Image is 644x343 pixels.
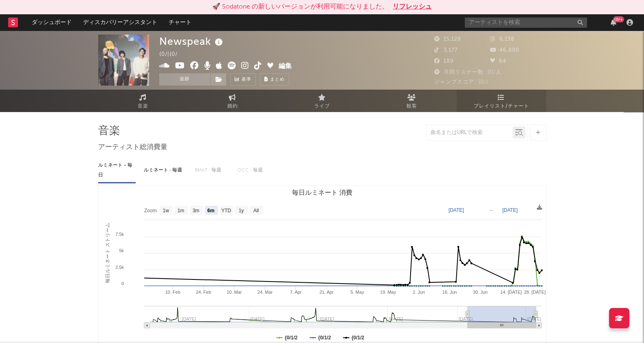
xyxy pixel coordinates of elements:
div: ルミネート - 毎日 [98,158,136,182]
a: 基準 [230,73,256,86]
text: 5. May [350,290,364,295]
button: リフレッシュ [393,2,432,12]
text: [DATE] [448,207,464,213]
span: 46,800 [490,48,519,53]
text: 3m [192,208,199,213]
div: {0/ | {0/ [159,50,187,59]
text: 24. Feb [196,290,211,295]
text: 14. [DATE] [500,290,522,295]
span: 6,138 [490,37,514,42]
span: ライブ [314,101,330,111]
text: 0 [121,281,123,286]
button: {0/+ [611,19,616,26]
text: 7.5k [115,232,124,237]
text: [DATE] [527,317,541,321]
span: 3,177 [434,48,458,53]
button: まとめ [260,73,289,86]
text: 5k [119,248,124,253]
span: アーティスト総消費量 [98,143,167,152]
text: 毎日ルミネート 消費 [292,189,352,196]
text: 21. Apr [319,290,334,295]
div: {0/+ [613,16,624,22]
text: 30. Jun [473,290,487,295]
a: 観客 [367,90,457,112]
text: 1w [163,208,169,213]
text: 24. Mar [257,290,273,295]
div: 🚀 Sodatone の新しいバージョンが利用可能になりました。 [212,2,389,12]
a: 音楽 [98,90,188,112]
text: {0/1/2 [318,335,331,341]
text: 1m [177,208,184,213]
span: 観客 [407,101,417,111]
text: [DATE] [502,207,518,213]
text: 2.5k [115,265,124,270]
div: Newspeak [159,35,225,48]
span: 音楽 [138,101,148,111]
text: 毎日ルミネート ストリーム [104,223,110,283]
text: 10. Mar [226,290,242,295]
text: 1y [238,208,244,213]
text: 16. Jun [442,290,457,295]
span: 64 [490,59,506,64]
text: {0/1/2 [351,335,364,341]
span: 月間リスナー数: {0/人 [434,70,501,75]
span: プレイリスト/チャート [474,101,529,111]
a: 婚約 [188,90,277,112]
text: 10. Feb [165,290,180,295]
text: 28. [DATE] [524,290,545,295]
text: 2. Jun [413,290,425,295]
a: プレイリスト/チャート [457,90,546,112]
text: 19. May [380,290,396,295]
text: {0/1/2 [285,335,298,341]
text: All [253,208,258,213]
div: ルミネート - 毎週 [144,163,187,177]
span: 189 [434,59,454,64]
span: ジャンプスコア: {0// [434,79,489,85]
span: 基準 [242,75,251,85]
text: YTD [221,208,231,213]
span: まとめ [270,77,285,82]
span: 婚約 [227,101,238,111]
input: 曲名またはURLで検索 [426,130,512,136]
a: チャート [163,14,197,31]
a: ディスカバリーアシスタント [77,14,163,31]
text: 6m [207,208,214,213]
a: ダッシュボード [26,14,77,31]
button: 追跡 [159,73,210,86]
span: 15,128 [434,37,461,42]
input: アーティストを検索 [465,18,587,28]
text: → [488,207,493,213]
button: 編集 [279,62,292,72]
text: 7. Apr [290,290,301,295]
text: Zoom [144,208,157,213]
a: ライブ [277,90,367,112]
